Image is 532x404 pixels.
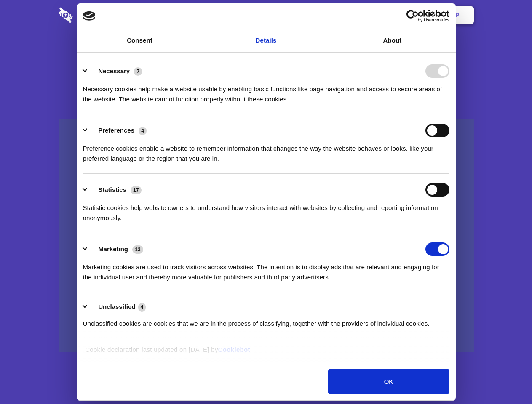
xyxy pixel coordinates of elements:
button: OK [328,369,449,394]
a: Wistia video thumbnail [59,119,474,352]
a: Consent [77,29,203,52]
a: About [329,29,456,52]
button: Statistics (17) [83,183,147,197]
span: 4 [138,303,146,311]
div: Preference cookies enable a website to remember information that changes the way the website beha... [83,137,449,164]
a: Usercentrics Cookiebot - opens in a new window [376,10,449,22]
label: Necessary [98,67,130,74]
div: Necessary cookies help make a website usable by enabling basic functions like page navigation and... [83,78,449,104]
iframe: Drift Widget Chat Controller [490,362,522,394]
img: logo [83,11,96,21]
a: Login [382,2,419,28]
label: Preferences [98,127,134,134]
button: Preferences (4) [83,124,152,137]
img: logo-wordmark-white-trans-d4663122ce5f474addd5e946df7df03e33cb6a1c49d2221995e7729f52c070b2.svg [59,7,131,23]
span: 13 [132,245,143,254]
button: Unclassified (4) [83,302,151,312]
div: Cookie declaration last updated on [DATE] by [79,345,453,361]
a: Cookiebot [218,346,250,353]
button: Necessary (7) [83,64,147,78]
a: Pricing [247,2,284,28]
a: Contact [342,2,380,28]
div: Unclassified cookies are cookies that we are in the process of classifying, together with the pro... [83,312,449,329]
div: Marketing cookies are used to track visitors across websites. The intention is to display ads tha... [83,256,449,282]
label: Marketing [98,245,128,252]
a: Details [203,29,329,52]
span: 17 [131,186,142,194]
span: 7 [134,67,142,76]
h1: Eliminate Slack Data Loss. [59,38,474,68]
h4: Auto-redaction of sensitive data, encrypted data sharing and self-destructing private chats. Shar... [59,77,474,104]
div: Statistic cookies help website owners to understand how visitors interact with websites by collec... [83,197,449,223]
label: Statistics [98,186,126,193]
span: 4 [139,127,147,135]
button: Marketing (13) [83,242,149,256]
